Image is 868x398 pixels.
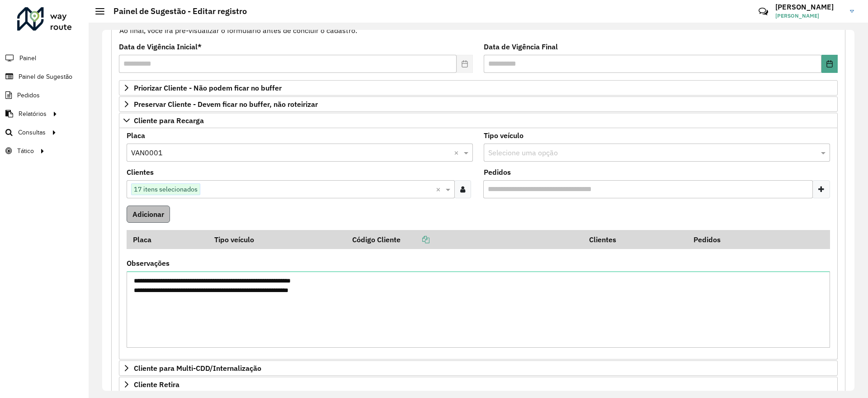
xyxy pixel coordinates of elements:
label: Data de Vigência Final [484,41,558,52]
span: Cliente para Multi-CDD/Internalização [134,364,261,372]
div: Cliente para Recarga [119,128,838,360]
button: Choose Date [821,55,838,73]
a: Copiar [401,235,429,244]
label: Data de Vigência Inicial [119,41,202,52]
th: Pedidos [687,230,792,249]
span: Clear all [436,184,443,195]
label: Placa [127,130,145,141]
span: Clear all [454,147,462,158]
button: Adicionar [127,206,170,223]
label: Pedidos [484,167,511,177]
th: Código Cliente [346,230,583,249]
span: Priorizar Cliente - Não podem ficar no buffer [134,84,282,91]
span: Preservar Cliente - Devem ficar no buffer, não roteirizar [134,101,318,108]
a: Cliente para Multi-CDD/Internalização [119,360,838,376]
span: Painel de Sugestão [19,72,72,82]
a: Preservar Cliente - Devem ficar no buffer, não roteirizar [119,96,838,112]
span: Cliente Retira [134,381,179,388]
span: Painel [19,53,36,63]
th: Placa [127,230,208,249]
a: Cliente Retira [119,377,838,392]
a: Contato Rápido [754,2,773,21]
span: Tático [17,146,34,156]
span: Cliente para Recarga [134,117,204,124]
th: Clientes [583,230,687,249]
label: Clientes [127,167,154,177]
span: Consultas [18,128,46,137]
span: Relatórios [19,109,47,119]
a: Priorizar Cliente - Não podem ficar no buffer [119,80,838,96]
span: 17 itens selecionados [132,184,200,195]
h2: Painel de Sugestão - Editar registro [104,6,247,16]
label: Tipo veículo [484,130,524,141]
a: Cliente para Recarga [119,113,838,128]
span: [PERSON_NAME] [775,12,843,20]
span: Pedidos [17,91,40,100]
th: Tipo veículo [208,230,346,249]
h3: [PERSON_NAME] [775,3,843,11]
label: Observações [127,258,170,269]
